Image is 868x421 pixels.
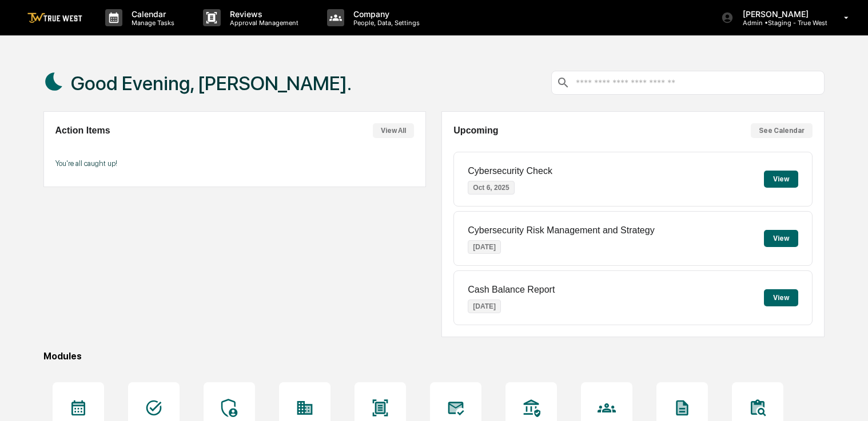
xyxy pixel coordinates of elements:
[344,9,425,19] p: Company
[453,126,498,136] h2: Upcoming
[468,299,501,313] p: [DATE]
[344,19,425,27] p: People, Data, Settings
[71,72,352,95] h1: Good Evening, [PERSON_NAME].
[27,13,82,23] img: logo
[468,225,654,236] p: Cybersecurity Risk Management and Strategy
[468,166,552,176] p: Cybersecurity Check
[468,240,501,254] p: [DATE]
[468,181,514,195] p: Oct 6, 2025
[43,351,825,362] div: Modules
[734,19,827,27] p: Admin • Staging - True West
[122,19,180,27] p: Manage Tasks
[734,9,827,19] p: [PERSON_NAME]
[122,9,180,19] p: Calendar
[221,9,304,19] p: Reviews
[751,123,813,138] button: See Calendar
[55,159,414,168] p: You're all caught up!
[764,171,798,188] button: View
[55,126,110,136] h2: Action Items
[373,123,414,138] button: View All
[764,230,798,247] button: View
[468,285,555,295] p: Cash Balance Report
[764,289,798,306] button: View
[221,19,304,27] p: Approval Management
